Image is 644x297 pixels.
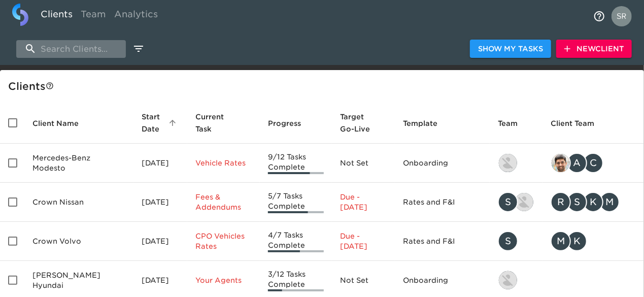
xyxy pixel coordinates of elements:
[133,183,187,222] td: [DATE]
[24,183,133,222] td: Crown Nissan
[499,154,517,172] img: kevin.lo@roadster.com
[551,192,636,212] div: rrobins@crowncars.com, sparent@crowncars.com, kwilson@crowncars.com, mcooley@crowncars.com
[195,275,252,285] p: Your Agents
[499,271,517,289] img: kevin.lo@roadster.com
[340,111,374,135] span: Calculated based on the start date and the duration of all Tasks contained in this Hub.
[612,6,632,26] img: Profile
[77,4,110,28] a: Team
[564,43,624,55] span: New Client
[332,144,395,183] td: Not Set
[195,158,252,168] p: Vehicle Rates
[515,193,533,211] img: austin@roadster.com
[470,40,551,58] button: Show My Tasks
[395,222,490,261] td: Rates and F&I
[587,4,612,28] button: notifications
[498,117,531,129] span: Team
[24,144,133,183] td: Mercedes-Benz Modesto
[37,4,77,28] a: Clients
[195,231,252,251] p: CPO Vehicles Rates
[403,117,451,129] span: Template
[12,4,28,26] img: logo
[340,192,387,212] p: Due - [DATE]
[583,192,603,212] div: K
[133,144,187,183] td: [DATE]
[498,270,534,290] div: kevin.lo@roadster.com
[498,153,534,173] div: kevin.lo@roadster.com
[551,117,607,129] span: Client Team
[498,192,518,212] div: S
[130,40,147,57] button: edit
[567,231,587,251] div: K
[567,192,587,212] div: S
[340,111,387,135] span: Target Go-Live
[110,4,162,28] a: Analytics
[260,183,332,222] td: 5/7 Tasks Complete
[552,154,570,172] img: sandeep@simplemnt.com
[583,153,603,173] div: C
[32,117,92,129] span: Client Name
[195,192,252,212] p: Fees & Addendums
[551,231,636,251] div: mcooley@crowncars.com, kwilson@crowncars.com
[195,111,252,135] span: Current Task
[498,231,534,251] div: savannah@roadster.com
[16,40,126,58] input: search
[340,231,387,251] p: Due - [DATE]
[8,78,640,94] div: Client s
[260,222,332,261] td: 4/7 Tasks Complete
[133,222,187,261] td: [DATE]
[24,222,133,261] td: Crown Volvo
[567,153,587,173] div: A
[556,40,632,58] button: NewClient
[260,144,332,183] td: 9/12 Tasks Complete
[498,192,534,212] div: savannah@roadster.com, austin@roadster.com
[268,117,314,129] span: Progress
[478,43,543,55] span: Show My Tasks
[551,153,636,173] div: sandeep@simplemnt.com, angelique.nurse@roadster.com, clayton.mandel@roadster.com
[195,111,239,135] span: This is the next Task in this Hub that should be completed
[395,183,490,222] td: Rates and F&I
[599,192,620,212] div: M
[551,192,571,212] div: R
[142,111,179,135] span: Start Date
[551,231,571,251] div: M
[395,144,490,183] td: Onboarding
[498,231,518,251] div: S
[46,82,54,90] svg: This is a list of all of your clients and clients shared with you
